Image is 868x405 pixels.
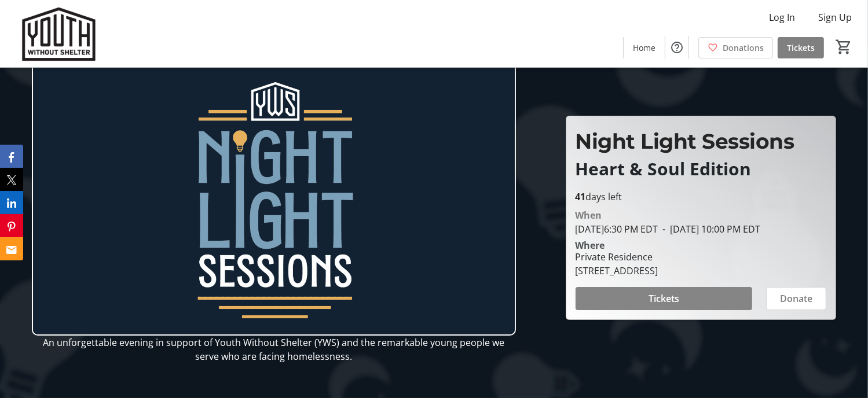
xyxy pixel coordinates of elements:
span: [DATE] 6:30 PM EDT [576,223,658,235]
span: - [658,223,671,235]
button: Donate [766,287,826,310]
p: days left [576,190,827,204]
span: Heart & Soul Edition [576,157,752,181]
span: Log In [769,10,795,24]
span: Sign Up [818,10,852,24]
div: Where [576,241,605,250]
p: Night Light Sessions [576,126,827,157]
span: 41 [576,190,586,203]
button: Help [665,36,688,59]
img: Campaign CTA Media Photo [32,63,516,335]
span: An unforgettable evening in support of Youth Without Shelter (YWS) and the remarkable young peopl... [43,336,504,363]
span: Donate [780,292,812,305]
div: Private Residence [576,250,658,264]
button: Tickets [576,287,753,310]
a: Donations [698,37,773,58]
div: [STREET_ADDRESS] [576,264,658,278]
span: Tickets [649,292,679,305]
span: Home [633,42,655,54]
span: Donations [723,42,764,54]
button: Cart [833,36,854,57]
a: Tickets [778,37,824,58]
a: Home [624,37,665,58]
button: Log In [760,8,804,27]
span: [DATE] 10:00 PM EDT [658,223,761,235]
img: Youth Without Shelter's Logo [7,5,110,62]
span: Tickets [787,42,815,54]
button: Sign Up [809,8,861,27]
div: When [576,208,602,222]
